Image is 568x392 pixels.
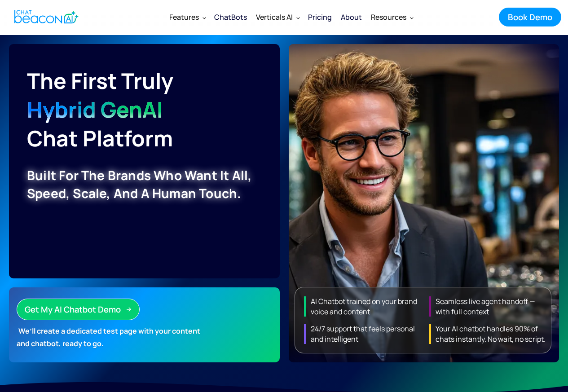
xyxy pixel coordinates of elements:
[169,11,199,23] div: Features
[499,8,561,26] a: Book Demo
[27,66,273,153] h1: The First Truly Chat Platform
[251,6,304,28] div: Verticals AI
[256,11,293,23] div: Verticals AI
[165,6,210,28] div: Features
[7,6,84,28] a: home
[25,304,121,315] div: Get My AI Chatbot Demo
[371,11,406,23] div: Resources
[410,16,414,19] img: Dropdown
[508,11,552,23] div: Book Demo
[304,296,422,317] div: AI Chatbot trained on your brand voice and content
[17,324,200,350] strong: We’ll create a dedicated test page with your content and chatbot, ready to go.
[17,299,140,320] a: Get My AI Chatbot Demo
[214,11,247,23] div: ChatBots
[366,6,417,28] div: Resources
[429,324,546,344] div: Your AI chatbot handles 90% of chats instantly. No wait, no script.
[27,95,163,124] span: Hybrid GenAI
[126,307,132,312] img: Arrow
[429,296,546,317] div: Seamless live agent handoff — with full context
[27,167,252,202] strong: Built for the brands who want it all, speed, scale, and a human touch.
[308,11,332,23] div: Pricing
[210,5,251,29] a: ChatBots
[304,324,422,344] div: 24/7 support that feels personal and intelligent
[336,5,366,29] a: About
[296,16,300,19] img: Dropdown
[304,5,336,29] a: Pricing
[341,11,362,23] div: About
[203,16,206,19] img: Dropdown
